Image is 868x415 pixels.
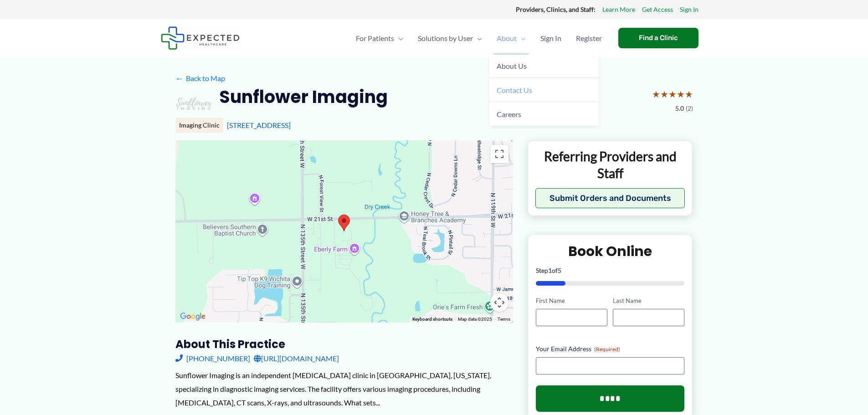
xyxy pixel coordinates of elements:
span: ★ [668,86,677,102]
span: Menu Toggle [473,22,482,54]
a: Careers [489,102,599,126]
button: Toggle fullscreen view [490,145,508,163]
img: Google [178,311,208,323]
span: Solutions by User [418,22,473,54]
span: Menu Toggle [394,22,403,54]
span: For Patients [356,22,394,54]
span: Sign In [540,22,561,54]
div: Sunflower Imaging is an independent [MEDICAL_DATA] clinic in [GEOGRAPHIC_DATA], [US_STATE], speci... [175,369,513,409]
a: Find a Clinic [618,28,699,48]
a: Get Access [642,4,673,15]
span: Menu Toggle [517,22,526,54]
span: (Required) [594,346,620,353]
span: 5.0 [675,102,684,114]
a: Register [569,22,609,54]
span: Register [576,22,602,54]
p: Step of [536,267,685,274]
label: Your Email Address [536,344,685,354]
span: About Us [497,61,527,70]
a: Sign In [680,4,699,15]
span: Careers [497,110,521,118]
div: Imaging Clinic [175,118,223,133]
a: Open this area in Google Maps (opens a new window) [178,311,208,323]
a: AboutMenu Toggle [489,22,533,54]
nav: Primary Site Navigation [349,22,609,54]
a: [PHONE_NUMBER] [175,352,250,365]
span: ← [175,74,184,82]
button: Map camera controls [490,293,508,312]
span: ★ [677,86,685,102]
a: Solutions by UserMenu Toggle [411,22,489,54]
span: (2) [686,102,693,114]
span: ★ [660,86,668,102]
span: About [497,22,517,54]
span: Map data ©2025 [458,317,492,322]
a: Learn More [602,4,635,15]
span: ★ [685,86,693,102]
p: Referring Providers and Staff [535,148,685,181]
a: For PatientsMenu Toggle [349,22,411,54]
button: Submit Orders and Documents [535,188,685,208]
a: About Us [489,54,599,78]
a: Sign In [533,22,569,54]
a: Terms (opens in new tab) [498,317,510,322]
span: 5 [558,266,561,274]
a: [STREET_ADDRESS] [227,121,291,129]
label: First Name [536,297,607,305]
img: Expected Healthcare Logo - side, dark font, small [161,26,240,50]
h2: Sunflower Imaging [219,86,388,108]
strong: Providers, Clinics, and Staff: [516,5,596,13]
label: Last Name [613,297,684,305]
a: ←Back to Map [175,72,225,85]
span: ★ [652,86,660,102]
span: Contact Us [497,86,532,94]
button: Keyboard shortcuts [412,316,452,323]
h2: Book Online [536,242,685,260]
a: Contact Us [489,78,599,102]
h3: About this practice [175,337,513,351]
a: [URL][DOMAIN_NAME] [254,352,339,365]
span: 1 [548,266,552,274]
